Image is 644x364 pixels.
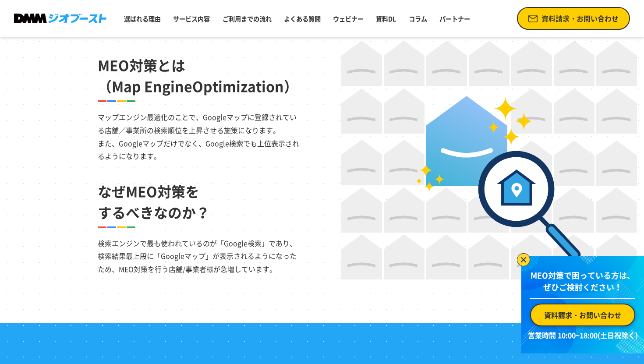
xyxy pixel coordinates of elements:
a: コラム [405,11,431,27]
p: MEO対策で困っている方は、 ぜひご検討ください！ [530,269,635,299]
h2: MEO対策とは （Map EngineOptimization） [98,55,301,97]
a: 資料請求・お問い合わせ [530,304,635,326]
a: 資料DL [372,11,400,27]
h2: なぜMEO対策を するべきなのか？ [98,181,301,223]
a: サービス内容 [170,11,213,27]
img: バナーを閉じる [517,253,530,266]
span: 資料請求・お問い合わせ [544,310,621,320]
a: ご利用までの流れ [219,11,275,27]
p: 営業時間 10:00~18:00(土日祝除く) [527,330,639,340]
img: DMMジオブースト [14,14,106,24]
a: パートナー [436,11,474,27]
a: 選ばれる理由 [120,11,164,27]
span: 資料請求・お問い合わせ [541,13,619,24]
a: よくある質問 [280,11,324,27]
p: 検索エンジンで最も使われているのが「Google検索」であり、 検索結果最上段に「Googleマップ」が表示されるようになったため、MEO対策を行う店舗/事業者様が急増しています。 [98,228,301,276]
a: 資料請求・お問い合わせ [517,7,630,30]
p: マップエンジン最適化のことで、Googleマップに登録されている店舗／事業所の検索順位を上昇させる施策になります。 また、Googleマップだけでなく、Google検索でも上位表示されるようにな... [98,102,301,163]
a: ウェビナー [329,11,367,27]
